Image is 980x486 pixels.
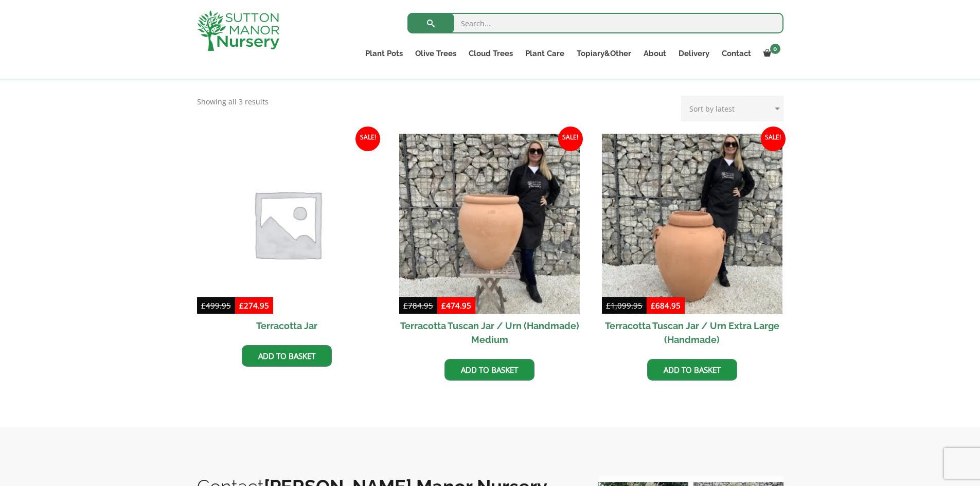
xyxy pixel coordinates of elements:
img: Placeholder [192,129,382,318]
bdi: 274.95 [239,300,269,311]
img: Terracotta Tuscan Jar / Urn (Handmade) Medium [399,134,580,314]
img: Terracotta Tuscan Jar / Urn Extra Large (Handmade) [602,134,782,314]
span: Sale! [558,127,583,151]
span: £ [239,300,244,311]
img: logo [197,10,279,51]
a: Plant Pots [359,46,409,61]
span: 0 [770,44,780,54]
a: Contact [716,46,757,61]
a: Cloud Trees [462,46,519,61]
span: £ [201,300,206,311]
a: Add to basket: “Terracotta Jar” [242,345,332,367]
input: Search... [407,13,783,33]
span: £ [651,300,655,311]
a: Add to basket: “Terracotta Tuscan Jar / Urn (Handmade) Medium” [444,359,534,381]
select: Shop order [681,96,783,121]
a: Add to basket: “Terracotta Tuscan Jar / Urn Extra Large (Handmade)” [647,359,737,381]
a: 0 [757,46,783,61]
bdi: 499.95 [201,300,231,311]
span: £ [403,300,408,311]
span: £ [606,300,611,311]
bdi: 474.95 [441,300,471,311]
a: Delivery [672,46,716,61]
h2: Terracotta Jar [197,314,378,337]
a: About [637,46,672,61]
bdi: 1,099.95 [606,300,643,311]
h2: Terracotta Tuscan Jar / Urn Extra Large (Handmade) [602,314,782,351]
a: Olive Trees [409,46,462,61]
h2: Terracotta Tuscan Jar / Urn (Handmade) Medium [399,314,580,351]
p: Showing all 3 results [197,96,269,108]
a: Sale! Terracotta Tuscan Jar / Urn (Handmade) Medium [399,134,580,351]
a: Sale! Terracotta Jar [197,134,378,337]
bdi: 784.95 [403,300,433,311]
a: Topiary&Other [571,46,637,61]
span: £ [441,300,446,311]
span: Sale! [761,127,786,151]
a: Plant Care [519,46,571,61]
span: Sale! [355,127,380,151]
a: Sale! Terracotta Tuscan Jar / Urn Extra Large (Handmade) [602,134,782,351]
bdi: 684.95 [651,300,681,311]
